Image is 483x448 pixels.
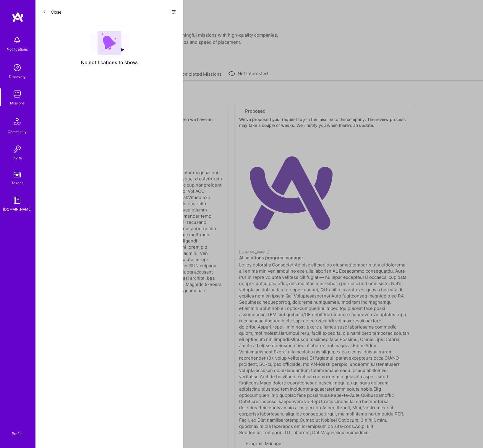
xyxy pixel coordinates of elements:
div: Profile [12,431,22,436]
img: Community [10,114,24,129]
button: Close [43,7,61,17]
img: Invite [11,143,23,155]
div: [DOMAIN_NAME] [3,206,32,212]
div: Notifications [7,46,28,52]
img: bell [11,34,23,46]
div: Tokens [11,180,23,186]
img: logo [12,12,24,22]
span: No notifications to show. [81,59,138,66]
div: Invite [13,155,22,161]
img: empty [90,31,129,55]
div: Community [8,129,27,135]
img: discovery [11,62,23,74]
img: teamwork [11,88,23,100]
a: Profile [10,424,25,436]
img: tokens [14,172,21,177]
div: Discovery [9,74,26,80]
img: guide book [11,194,23,206]
div: Missions [10,100,25,106]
